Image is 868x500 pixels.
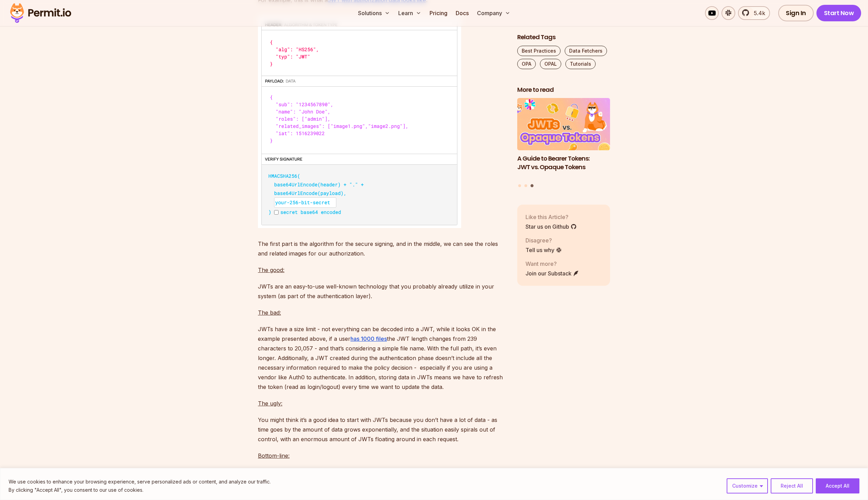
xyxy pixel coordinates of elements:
p: We use cookies to enhance your browsing experience, serve personalized ads or content, and analyz... [9,478,271,486]
img: Permit logo [7,1,74,25]
p: Disagree? [525,236,562,244]
a: Start Now [816,5,861,21]
img: example 1.png [258,16,461,228]
p: JWTs are ideal for simple identity-related data, and in general, it’s best to think of the claims... [258,467,506,496]
a: has 1000 files [350,335,387,342]
button: Go to slide 3 [530,184,533,187]
u: The bad: [258,309,281,316]
u: The ugly: [258,400,282,407]
a: A Guide to Bearer Tokens: JWT vs. Opaque TokensA Guide to Bearer Tokens: JWT vs. Opaque Tokens [517,98,610,180]
a: Join our Substack [525,269,579,278]
a: Data Fetchers [565,46,607,56]
button: Accept All [816,478,859,493]
a: Star us on Github [525,222,577,231]
li: 3 of 3 [517,98,610,180]
a: Best Practices [517,46,561,56]
a: Tell us why [525,246,562,254]
a: OPAL [540,59,561,69]
p: By clicking "Accept All", you consent to our use of cookies. [9,486,271,494]
p: You might think it’s a good idea to start with JWTs because you don’t have a lot of data - as tim... [258,415,506,444]
div: Posts [517,98,610,188]
span: 5.4k [750,9,765,17]
a: OPA [517,59,536,69]
u: Bottom-line: [258,452,290,459]
p: Like this Article? [525,213,577,221]
button: Solutions [355,6,393,20]
button: Reject All [771,478,813,493]
img: A Guide to Bearer Tokens: JWT vs. Opaque Tokens [517,98,610,151]
a: Docs [453,6,471,20]
button: Go to slide 1 [518,184,521,187]
a: 5.4k [738,6,770,20]
button: Customize [727,478,768,493]
p: JWTs are an easy-to-use well-known technology that you probably already utilize in your system (a... [258,282,506,301]
a: Tutorials [565,59,596,69]
button: Go to slide 2 [524,184,527,187]
p: JWTs have a size limit - not everything can be decoded into a JWT, while it looks OK in the examp... [258,324,506,392]
button: Learn [395,6,424,20]
h2: More to read [517,86,610,94]
u: The good: [258,267,284,273]
h3: A Guide to Bearer Tokens: JWT vs. Opaque Tokens [517,154,610,172]
a: Pricing [427,6,450,20]
p: Want more? [525,260,579,268]
a: Sign In [778,5,814,21]
p: The first part is the algorithm for the secure signing, and in the middle, we can see the roles a... [258,239,506,258]
button: Company [474,6,513,20]
h2: Related Tags [517,33,610,42]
